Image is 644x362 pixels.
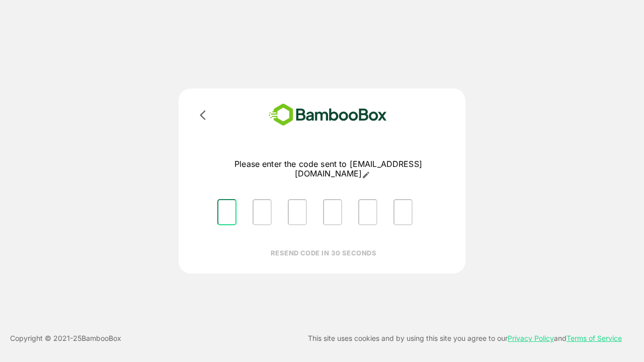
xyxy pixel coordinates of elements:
input: Please enter OTP character 4 [323,199,342,225]
input: Please enter OTP character 6 [393,199,413,225]
input: Please enter OTP character 5 [358,199,377,225]
a: Privacy Policy [508,334,554,342]
p: This site uses cookies and by using this site you agree to our and [308,332,622,344]
input: Please enter OTP character 2 [253,199,272,225]
p: Copyright © 2021- 25 BambooBox [10,332,121,344]
p: Please enter the code sent to [EMAIL_ADDRESS][DOMAIN_NAME] [209,159,447,179]
a: Terms of Service [567,334,622,342]
input: Please enter OTP character 1 [217,199,236,225]
input: Please enter OTP character 3 [288,199,307,225]
img: bamboobox [254,101,401,129]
